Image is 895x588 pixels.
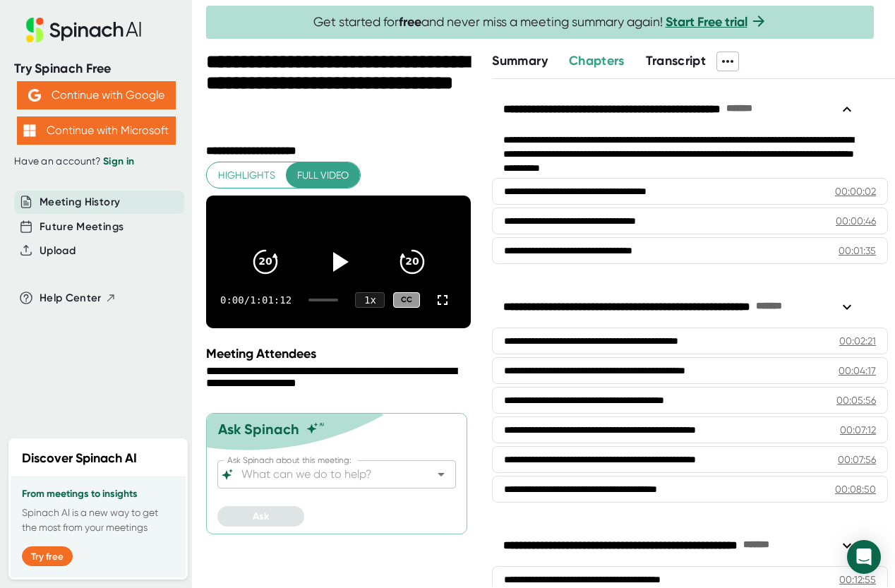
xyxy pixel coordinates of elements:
button: Try free [22,546,73,566]
div: 00:01:35 [839,244,876,258]
button: Ask [217,506,304,527]
img: Aehbyd4JwY73AAAAAElFTkSuQmCC [28,89,41,102]
input: What can we do to help? [239,464,410,484]
button: Continue with Google [17,81,176,109]
button: Future Meetings [40,219,124,235]
span: Help Center [40,290,102,306]
div: 00:02:21 [839,334,876,348]
div: Open Intercom Messenger [847,540,881,574]
h3: From meetings to insights [22,488,174,500]
span: Chapters [569,53,625,68]
div: 1 x [355,292,385,308]
a: Sign in [103,155,134,167]
div: Have an account? [14,155,178,168]
button: Highlights [207,162,287,188]
button: Help Center [40,290,116,306]
div: Ask Spinach [218,421,299,438]
div: CC [393,292,420,308]
span: Ask [253,510,269,522]
button: Full video [286,162,360,188]
div: 00:07:56 [838,452,876,467]
div: 00:12:55 [839,572,876,587]
div: 00:07:12 [840,423,876,437]
div: 0:00 / 1:01:12 [220,294,292,306]
div: 00:05:56 [836,393,876,407]
div: 00:00:46 [836,214,876,228]
a: Start Free trial [666,14,747,30]
button: Continue with Microsoft [17,116,176,145]
div: 00:08:50 [835,482,876,496]
b: free [399,14,421,30]
button: Chapters [569,52,625,71]
span: Highlights [218,167,275,184]
button: Meeting History [40,194,120,210]
span: Get started for and never miss a meeting summary again! [313,14,767,30]
div: 00:04:17 [839,364,876,378]
span: Transcript [646,53,707,68]
span: Summary [492,53,547,68]
button: Transcript [646,52,707,71]
div: Meeting Attendees [206,346,474,361]
div: 00:00:02 [835,184,876,198]
div: Try Spinach Free [14,61,178,77]
h2: Discover Spinach AI [22,449,137,468]
span: Full video [297,167,349,184]
p: Spinach AI is a new way to get the most from your meetings [22,505,174,535]
button: Summary [492,52,547,71]
button: Upload [40,243,76,259]
button: Open [431,464,451,484]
